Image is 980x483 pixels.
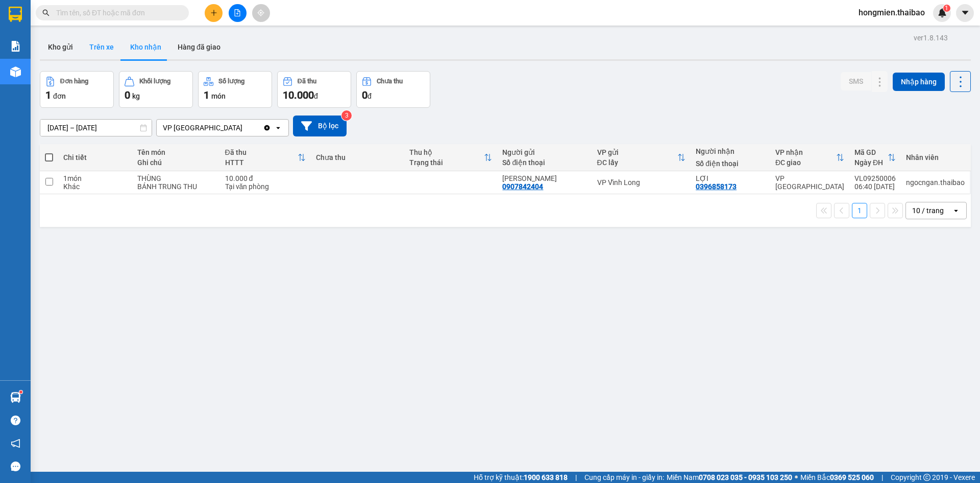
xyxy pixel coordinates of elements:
[45,89,51,101] span: 1
[893,73,945,91] button: Nhập hàng
[800,472,874,483] span: Miền Bắc
[584,472,664,483] span: Cung cấp máy in - giấy in:
[63,174,127,182] div: 1 món
[277,71,351,108] button: Đã thu10.000đ
[592,144,691,171] th: Toggle SortBy
[139,78,170,85] div: Khối lượng
[9,7,22,22] img: logo-vxr
[945,5,948,12] span: 1
[9,9,112,33] div: VP [GEOGRAPHIC_DATA]
[40,71,114,108] button: Đơn hàng1đơn
[137,182,215,191] div: BÁNH TRUNG THU
[257,9,264,16] span: aim
[137,174,215,182] div: THÙNG
[40,120,152,136] input: Select a date range.
[211,92,226,100] span: món
[137,148,215,156] div: Tên món
[952,206,960,215] svg: open
[502,148,586,156] div: Người gửi
[163,123,242,133] div: VP [GEOGRAPHIC_DATA]
[881,472,883,483] span: |
[8,67,23,78] span: CR :
[205,4,223,22] button: plus
[854,148,888,156] div: Mã GD
[220,144,311,171] th: Toggle SortBy
[502,174,586,182] div: kim yến
[210,9,217,16] span: plus
[906,178,965,187] div: ngocngan.thaibao
[40,35,81,59] button: Kho gửi
[119,33,202,45] div: [PERSON_NAME]
[943,5,950,12] sup: 1
[283,89,314,101] span: 10.000
[8,66,114,78] div: 10.000
[377,78,403,85] div: Chưa thu
[132,92,140,100] span: kg
[63,182,127,191] div: Khác
[225,182,306,191] div: Tại văn phòng
[667,472,792,483] span: Miền Nam
[850,6,933,19] span: hongmien.thaibao
[225,158,298,167] div: HTTT
[314,92,318,100] span: đ
[849,144,901,171] th: Toggle SortBy
[404,144,498,171] th: Toggle SortBy
[775,174,844,191] div: VP [GEOGRAPHIC_DATA]
[923,474,930,481] span: copyright
[137,158,215,167] div: Ghi chú
[699,473,792,481] strong: 0708 023 035 - 0935 103 250
[830,473,874,481] strong: 0369 525 060
[362,89,367,101] span: 0
[409,148,484,156] div: Thu hộ
[696,182,737,191] div: 0396858173
[696,147,765,155] div: Người nhận
[597,148,678,156] div: VP gửi
[81,35,122,59] button: Trên xe
[409,158,484,167] div: Trạng thái
[225,148,298,156] div: Đã thu
[524,473,568,481] strong: 1900 633 818
[795,475,798,479] span: ⚪️
[229,4,247,22] button: file-add
[696,159,765,168] div: Số điện thoại
[956,4,974,22] button: caret-down
[356,71,430,108] button: Chưa thu0đ
[852,203,867,218] button: 1
[169,35,229,59] button: Hàng đã giao
[10,66,21,77] img: warehouse-icon
[597,178,686,187] div: VP Vĩnh Long
[293,116,347,136] button: Bộ lọc
[60,78,88,85] div: Đơn hàng
[11,462,20,471] span: message
[316,153,399,162] div: Chưa thu
[575,472,577,483] span: |
[19,390,22,394] sup: 1
[119,9,202,33] div: VP Vĩnh Long
[854,182,896,191] div: 06:40 [DATE]
[225,174,306,182] div: 10.000 đ
[122,35,169,59] button: Kho nhận
[119,71,193,108] button: Khối lượng0kg
[775,158,836,167] div: ĐC giao
[243,123,244,133] input: Selected VP Sài Gòn.
[42,9,50,16] span: search
[906,153,965,162] div: Nhân viên
[204,89,209,101] span: 1
[125,89,130,101] span: 0
[10,41,21,52] img: solution-icon
[854,158,888,167] div: Ngày ĐH
[502,158,586,167] div: Số điện thoại
[218,78,244,85] div: Số lượng
[502,182,543,191] div: 0907842404
[341,110,352,121] sup: 3
[56,7,177,18] input: Tìm tên, số ĐT hoặc mã đơn
[119,45,202,60] div: 0396905254
[263,124,271,132] svg: Clear value
[198,71,272,108] button: Số lượng1món
[298,78,316,85] div: Đã thu
[63,153,127,162] div: Chi tiết
[775,148,836,156] div: VP nhận
[252,4,270,22] button: aim
[11,439,20,448] span: notification
[11,416,20,425] span: question-circle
